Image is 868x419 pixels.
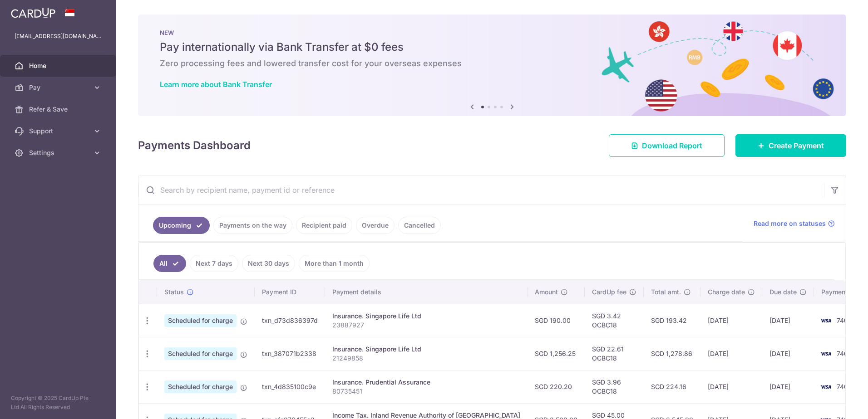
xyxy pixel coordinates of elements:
[817,381,835,392] img: Bank Card
[11,7,55,18] img: CardUp
[29,61,89,70] span: Home
[164,314,237,327] span: Scheduled for charge
[585,370,644,403] td: SGD 3.96 OCBC18
[153,255,186,272] a: All
[356,217,395,234] a: Overdue
[138,137,251,154] h4: Payments Dashboard
[255,337,325,370] td: txn_387071b2338
[160,80,272,89] a: Learn more about Bank Transfer
[754,219,826,228] span: Read more on statuses
[255,280,325,304] th: Payment ID
[769,140,824,151] span: Create Payment
[325,280,528,304] th: Payment details
[332,345,520,354] div: Insurance. Singapore Life Ltd
[528,337,585,370] td: SGD 1,256.25
[762,337,814,370] td: [DATE]
[609,134,725,157] a: Download Report
[255,304,325,337] td: txn_d73d836397d
[332,312,520,321] div: Insurance. Singapore Life Ltd
[153,217,210,234] a: Upcoming
[398,217,441,234] a: Cancelled
[29,83,89,92] span: Pay
[299,255,370,272] a: More than 1 month
[332,321,520,330] p: 23887927
[160,40,824,54] h5: Pay internationally via Bank Transfer at $0 fees
[332,387,520,396] p: 80735451
[164,347,237,360] span: Scheduled for charge
[762,370,814,403] td: [DATE]
[644,337,700,370] td: SGD 1,278.86
[642,140,702,151] span: Download Report
[29,105,89,114] span: Refer & Save
[29,127,89,136] span: Support
[644,370,700,403] td: SGD 224.16
[762,304,814,337] td: [DATE]
[651,287,681,297] span: Total amt.
[213,217,292,234] a: Payments on the way
[138,15,846,116] img: Bank transfer banner
[138,175,824,205] input: Search by recipient name, payment id or reference
[837,317,852,324] span: 7400
[585,337,644,370] td: SGD 22.61 OCBC18
[528,370,585,403] td: SGD 220.20
[700,337,762,370] td: [DATE]
[592,287,626,297] span: CardUp fee
[708,287,745,297] span: Charge date
[735,134,846,157] a: Create Payment
[644,304,700,337] td: SGD 193.42
[164,287,184,297] span: Status
[700,370,762,403] td: [DATE]
[15,32,102,41] p: [EMAIL_ADDRESS][DOMAIN_NAME]
[242,255,295,272] a: Next 30 days
[332,354,520,363] p: 21249858
[817,315,835,326] img: Bank Card
[837,383,852,390] span: 7400
[700,304,762,337] td: [DATE]
[817,348,835,359] img: Bank Card
[769,287,797,297] span: Due date
[160,29,824,36] p: NEW
[585,304,644,337] td: SGD 3.42 OCBC18
[296,217,352,234] a: Recipient paid
[332,378,520,387] div: Insurance. Prudential Assurance
[190,255,238,272] a: Next 7 days
[160,58,824,69] h6: Zero processing fees and lowered transfer cost for your overseas expenses
[528,304,585,337] td: SGD 190.00
[754,219,835,228] a: Read more on statuses
[837,350,852,357] span: 7400
[255,370,325,403] td: txn_4d835100c9e
[535,287,558,297] span: Amount
[29,148,89,157] span: Settings
[164,380,237,393] span: Scheduled for charge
